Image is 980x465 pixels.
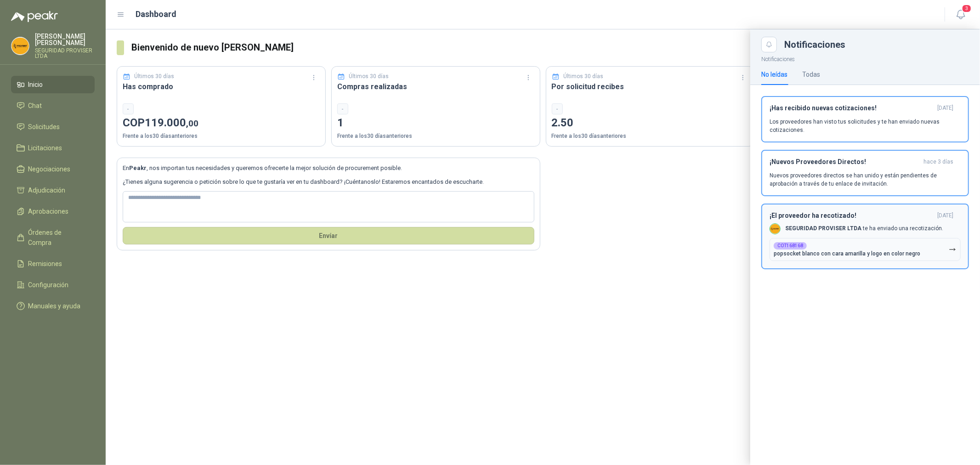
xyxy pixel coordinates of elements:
span: hace 3 días [923,158,953,166]
b: SEGURIDAD PROVISER LTDA [785,225,861,232]
img: Logo peakr [11,11,58,22]
span: Órdenes de Compra [28,227,86,248]
a: Adjudicación [11,181,95,199]
span: Chat [28,101,42,111]
span: Adjudicación [28,185,66,195]
span: [DATE] [937,104,953,112]
img: Company Logo [11,37,29,55]
span: Remisiones [28,259,62,269]
button: ¡Has recibido nuevas cotizaciones![DATE] Los proveedores han visto tus solicitudes y te han envia... [761,96,969,142]
span: Aprobaciones [28,206,69,216]
a: Manuales y ayuda [11,297,95,315]
a: Licitaciones [11,139,95,157]
a: Órdenes de Compra [11,224,95,251]
p: popsocket blanco con cara amarilla y logo en color negro [774,250,920,257]
div: No leídas [761,69,787,79]
p: SEGURIDAD PROVISER LTDA [35,48,95,59]
button: COT168168popsocket blanco con cara amarilla y logo en color negro [770,238,961,261]
span: Configuración [28,280,69,290]
span: [DATE] [937,212,953,220]
div: Notificaciones [784,40,969,49]
a: Inicio [11,76,95,93]
button: ¡El proveedor ha recotizado![DATE] Company LogoSEGURIDAD PROVISER LTDA te ha enviado una recotiza... [761,204,969,269]
p: [PERSON_NAME] [PERSON_NAME] [35,33,95,46]
a: Remisiones [11,255,95,272]
span: Licitaciones [28,143,62,153]
span: 3 [962,4,972,13]
b: COT168168 [777,244,803,248]
span: Inicio [28,79,43,90]
p: te ha enviado una recotización. [785,225,943,232]
button: ¡Nuevos Proveedores Directos!hace 3 días Nuevos proveedores directos se han unido y están pendien... [761,150,969,196]
h3: ¡Nuevos Proveedores Directos! [770,158,920,166]
button: Close [761,37,777,52]
img: Company Logo [770,224,780,234]
h3: ¡Has recibido nuevas cotizaciones! [770,104,934,112]
a: Configuración [11,276,95,294]
a: Solicitudes [11,118,95,136]
h3: ¡El proveedor ha recotizado! [770,212,934,220]
a: Negociaciones [11,160,95,178]
a: Chat [11,97,95,114]
p: Notificaciones [750,52,980,64]
span: Solicitudes [28,122,60,132]
p: Los proveedores han visto tus solicitudes y te han enviado nuevas cotizaciones. [770,118,961,134]
span: Negociaciones [28,164,71,174]
span: Manuales y ayuda [28,301,81,311]
a: Aprobaciones [11,203,95,220]
p: Nuevos proveedores directos se han unido y están pendientes de aprobación a través de tu enlace d... [770,171,961,188]
button: 3 [952,6,969,23]
h1: Dashboard [136,8,177,21]
div: Todas [802,69,820,79]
